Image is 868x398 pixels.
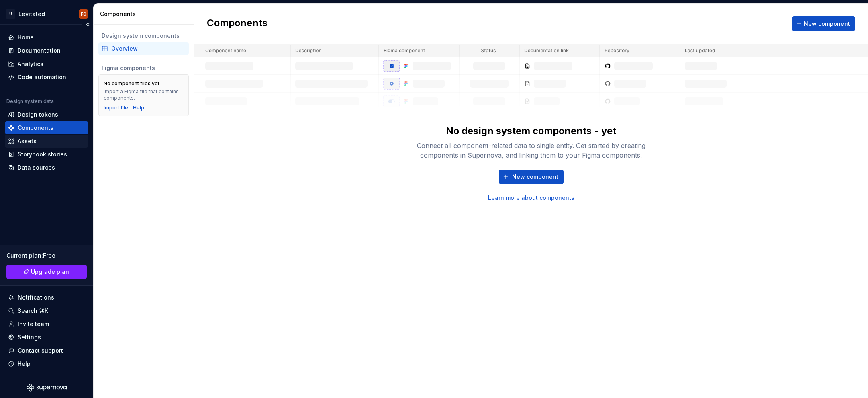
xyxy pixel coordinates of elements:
[5,108,88,121] a: Design tokens
[18,33,34,41] div: Home
[512,173,558,181] span: New component
[5,148,88,161] a: Storybook stories
[18,137,37,145] div: Assets
[6,98,54,105] div: Design system data
[104,88,184,101] div: Import a Figma file that contains components.
[5,44,88,57] a: Documentation
[18,124,53,132] div: Components
[792,16,855,31] button: New component
[446,125,616,137] div: No design system components - yet
[5,291,88,304] button: Notifications
[104,80,159,87] div: No component files yet
[98,42,189,55] a: Overview
[18,360,31,368] div: Help
[18,347,63,355] div: Contact support
[5,161,88,174] a: Data sources
[100,10,190,18] div: Components
[5,331,88,344] a: Settings
[6,252,87,260] div: Current plan : Free
[18,47,61,55] div: Documentation
[18,320,49,328] div: Invite team
[133,105,144,111] a: Help
[104,105,128,111] button: Import file
[18,111,58,119] div: Design tokens
[5,135,88,148] a: Assets
[27,384,67,392] svg: Supernova Logo
[5,31,88,44] a: Home
[5,357,88,370] button: Help
[5,71,88,84] a: Code automation
[18,60,43,68] div: Analytics
[18,150,67,158] div: Storybook stories
[111,45,186,53] div: Overview
[2,5,92,23] button: ULevitatedFC
[18,293,54,302] div: Notifications
[5,57,88,70] a: Analytics
[18,73,66,81] div: Code automation
[5,318,88,330] a: Invite team
[18,10,45,18] div: Levitated
[18,333,41,341] div: Settings
[82,19,93,30] button: Collapse sidebar
[5,121,88,134] a: Components
[18,307,48,315] div: Search ⌘K
[488,194,574,202] a: Learn more about components
[499,170,564,184] button: New component
[402,141,660,160] div: Connect all component-related data to single entity. Get started by creating components in Supern...
[5,304,88,317] button: Search ⌘K
[18,164,55,172] div: Data sources
[31,268,69,276] span: Upgrade plan
[102,64,186,72] div: Figma components
[6,9,15,19] div: U
[6,265,87,279] button: Upgrade plan
[5,344,88,357] button: Contact support
[102,32,186,40] div: Design system components
[207,16,268,31] h2: Components
[81,11,86,17] div: FC
[804,20,850,28] span: New component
